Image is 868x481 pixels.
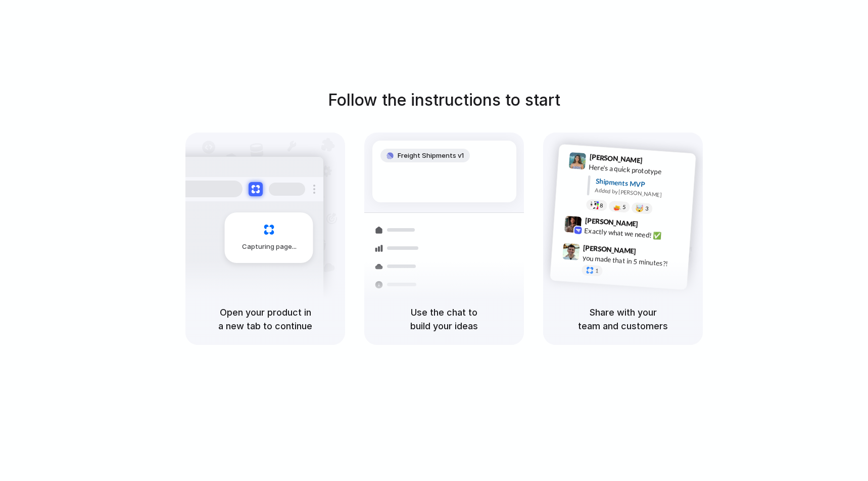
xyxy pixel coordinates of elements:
span: Capturing page [242,242,298,252]
span: 9:41 AM [646,156,666,168]
span: 8 [600,203,603,208]
div: Added by [PERSON_NAME] [595,186,688,201]
h1: Follow the instructions to start [328,88,560,112]
span: 1 [595,268,599,274]
span: [PERSON_NAME] [583,242,637,257]
h5: Share with your team and customers [555,305,691,333]
div: Here's a quick prototype [589,162,690,179]
span: 3 [645,206,649,211]
div: Exactly what we need! ✅ [584,225,685,242]
span: 5 [622,204,626,210]
span: [PERSON_NAME] [585,215,638,230]
div: Shipments MVP [595,176,689,193]
div: 🤯 [636,204,644,212]
h5: Open your product in a new tab to continue [198,305,333,333]
span: [PERSON_NAME] [589,151,643,166]
span: Freight Shipments v1 [398,151,464,161]
h5: Use the chat to build your ideas [376,305,512,333]
span: 9:47 AM [639,247,660,259]
span: 9:42 AM [641,220,662,232]
div: you made that in 5 minutes?! [582,252,683,270]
